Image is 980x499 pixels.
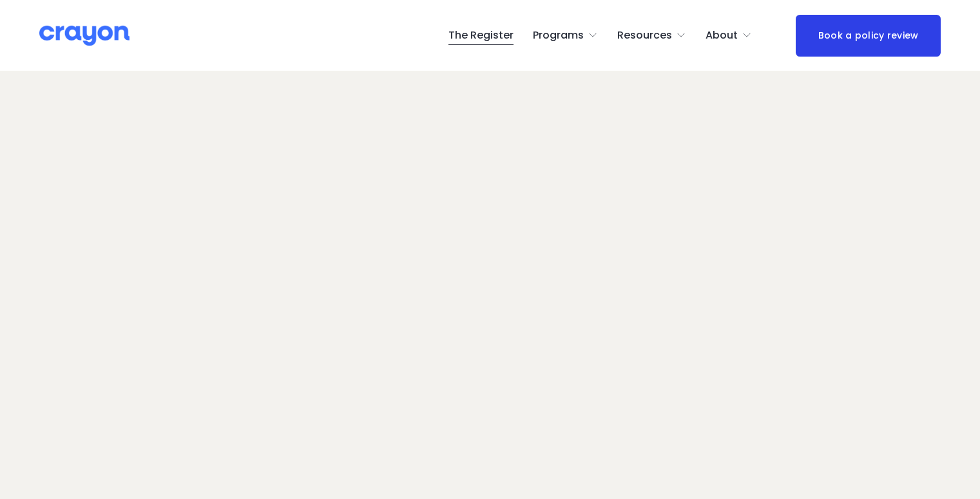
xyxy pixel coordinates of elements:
span: About [706,26,738,45]
span: Resources [617,26,672,45]
span: Programs [533,26,584,45]
a: folder dropdown [533,25,598,46]
img: Crayon [39,24,130,47]
a: folder dropdown [617,25,686,46]
a: Book a policy review [796,15,941,57]
a: folder dropdown [706,25,752,46]
a: The Register [448,25,514,46]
